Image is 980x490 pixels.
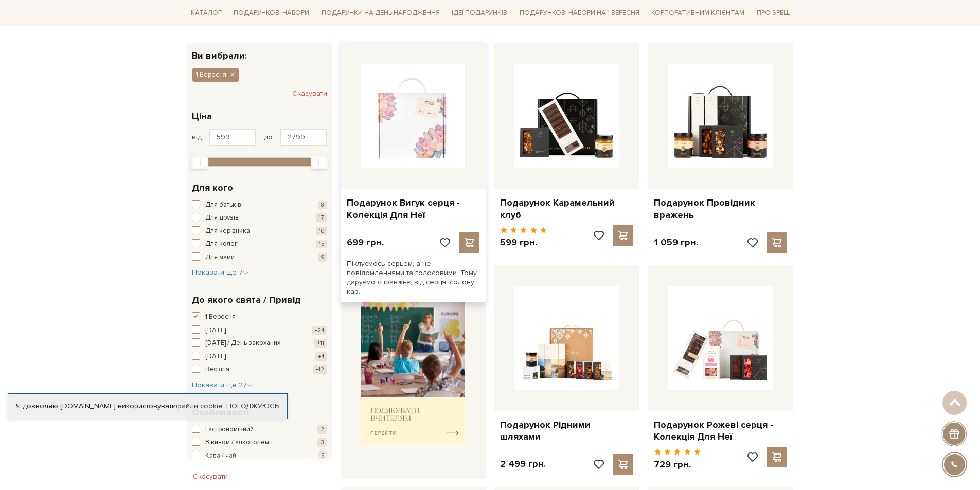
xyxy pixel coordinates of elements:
[753,5,794,21] a: Про Spell
[192,451,327,461] button: Кава / чай 5
[500,237,547,248] p: 599 грн.
[192,110,212,123] span: Ціна
[192,338,327,349] button: [DATE] / День закоханих +11
[192,380,253,389] span: Показати ще 27
[205,226,250,237] span: Для керівника
[205,252,235,263] span: Для мами
[192,268,249,277] span: Показати ще 7
[361,300,466,444] img: banner
[205,312,236,322] span: 1 Вересня
[264,133,273,142] span: до
[187,468,234,485] button: Скасувати
[280,129,327,146] input: Ціна
[654,197,787,221] a: Подарунок Провідник вражень
[192,213,327,223] button: Для друзів 17
[316,227,327,235] span: 10
[361,64,466,168] img: Подарунок Вигук серця - Колекція Для Неї
[317,425,327,434] span: 2
[317,438,327,447] span: 3
[187,43,332,60] div: Ви вибрали:
[192,365,327,375] button: Весілля +12
[192,181,233,195] span: Для кого
[292,85,327,102] button: Скасувати
[192,252,327,263] button: Для мами 9
[187,5,226,21] a: Каталог
[500,458,546,470] p: 2 499 грн.
[314,339,327,348] span: +11
[8,402,287,411] div: Я дозволяю [DOMAIN_NAME] використовувати
[192,312,327,322] button: 1 Вересня
[311,155,328,169] div: Max
[205,365,229,375] span: Весілля
[196,70,226,79] span: 1 Вересня
[192,380,253,390] button: Показати ще 27
[192,226,327,237] button: Для керівника 10
[316,240,327,248] span: 15
[205,451,236,461] span: Кава / чай
[500,419,633,443] a: Подарунок Рідними шляхами
[205,425,254,435] span: Гастрономічний
[515,4,644,22] a: Подарункові набори на 1 Вересня
[192,239,327,249] button: Для колег 15
[318,253,327,262] span: 9
[192,325,327,336] button: [DATE] +24
[192,68,239,81] button: 1 Вересня
[192,293,301,307] span: До якого свята / Привід
[647,4,749,22] a: Корпоративним клієнтам
[315,352,327,361] span: +4
[205,200,241,210] span: Для батьків
[226,402,279,411] a: Погоджуюсь
[318,201,327,209] span: 8
[192,425,327,435] button: Гастрономічний 2
[654,459,701,470] p: 729 грн.
[192,133,202,142] span: від
[448,5,511,21] a: Ідеї подарунків
[313,365,327,374] span: +12
[192,200,327,210] button: Для батьків 8
[654,237,698,248] p: 1 059 грн.
[347,197,480,221] a: Подарунок Вигук серця - Колекція Для Неї
[312,326,327,335] span: +24
[176,402,223,410] a: файли cookie
[205,352,226,362] span: [DATE]
[209,129,256,146] input: Ціна
[191,155,208,169] div: Min
[205,325,226,336] span: [DATE]
[318,451,327,460] span: 5
[205,338,280,349] span: [DATE] / День закоханих
[205,213,239,223] span: Для друзів
[192,267,249,278] button: Показати ще 7
[192,352,327,362] button: [DATE] +4
[341,253,486,303] div: Піклуємось серцем, а не повідомленнями та голосовими. Тому даруємо справжнє, від серця: солону кар..
[316,213,327,222] span: 17
[205,438,269,448] span: З вином / алкоголем
[500,197,633,221] a: Подарунок Карамельний клуб
[654,419,787,443] a: Подарунок Рожеві серця - Колекція Для Неї
[192,438,327,448] button: З вином / алкоголем 3
[317,5,444,21] a: Подарунки на День народження
[205,239,238,249] span: Для колег
[347,237,384,248] p: 699 грн.
[229,5,313,21] a: Подарункові набори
